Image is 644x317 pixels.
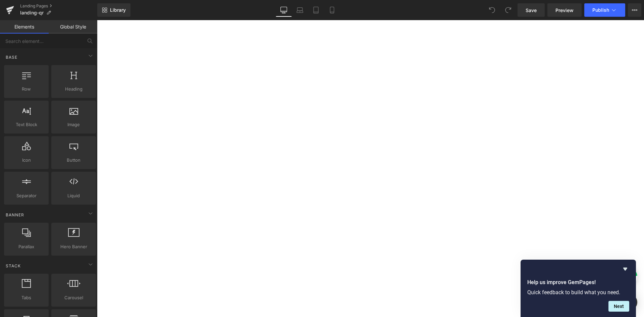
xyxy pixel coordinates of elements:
a: Desktop [276,3,292,17]
span: Text Block [6,121,47,128]
a: Global Style [49,20,97,34]
button: Next question [608,301,629,312]
h2: Help us improve GemPages! [527,278,629,286]
span: Library [110,7,126,13]
span: Parallax [6,243,47,250]
span: Image [53,121,94,128]
button: More [628,3,641,17]
span: Publish [592,7,609,13]
a: Mobile [324,3,340,17]
span: Hero Banner [53,243,94,250]
span: Heading [53,86,94,93]
span: Row [6,86,47,93]
button: Redo [501,3,515,17]
span: Base [5,54,18,60]
div: Help us improve GemPages! [527,265,629,312]
span: Save [526,7,537,14]
a: Landing Pages [20,3,97,9]
span: Stack [5,263,21,269]
span: Icon [6,157,47,164]
a: Laptop [292,3,308,17]
span: Liquid [53,192,94,199]
p: Quick feedback to build what you need. [527,289,629,296]
button: Undo [485,3,499,17]
a: New Library [97,3,130,17]
a: Preview [547,3,582,17]
span: Carousel [53,294,94,301]
button: Publish [584,3,625,17]
span: Button [53,157,94,164]
span: Separator [6,192,47,199]
span: Tabs [6,294,47,301]
span: Preview [555,7,574,14]
button: Hide survey [621,265,629,273]
span: Banner [5,212,25,218]
a: Tablet [308,3,324,17]
span: landing-qr [20,10,44,15]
